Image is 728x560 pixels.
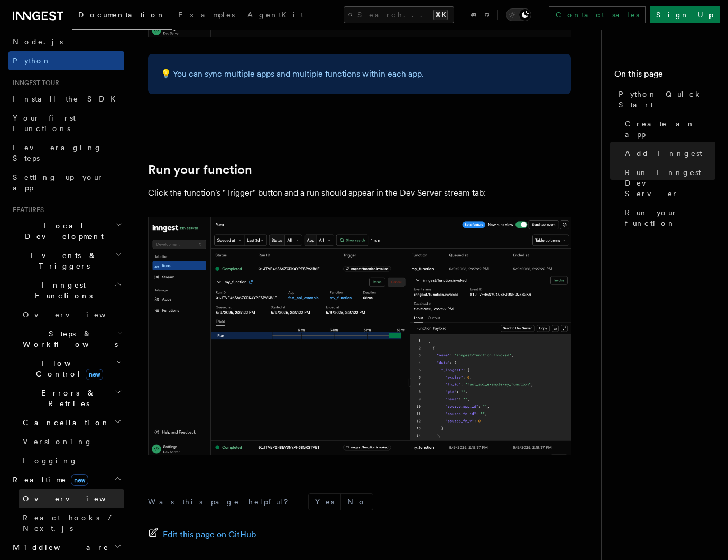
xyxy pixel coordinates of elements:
span: AgentKit [247,11,303,19]
a: Logging [19,451,124,470]
span: Run your function [625,207,715,228]
span: Install the SDK [13,95,122,103]
img: quick-start-run.png [148,217,571,455]
a: AgentKit [241,3,310,29]
span: Logging [23,456,78,465]
a: Contact sales [549,6,646,23]
span: Add Inngest [625,148,702,159]
span: Overview [23,310,132,319]
a: Install the SDK [8,89,124,108]
a: Your first Functions [8,108,124,138]
span: Setting up your app [13,173,104,192]
span: Steps & Workflows [19,328,118,350]
span: new [86,369,103,380]
span: Realtime [8,474,88,485]
span: Middleware [8,542,109,553]
button: Search...⌘K [344,6,454,23]
a: Setting up your app [8,168,124,197]
a: Create an app [621,114,715,144]
a: Documentation [72,3,172,30]
button: Flow Controlnew [19,354,124,383]
a: Overview [19,489,124,508]
a: Examples [172,3,241,29]
a: Overview [19,305,124,324]
button: Events & Triggers [8,246,124,276]
span: Python [13,57,51,65]
a: Node.js [8,32,124,51]
span: Your first Functions [13,114,76,133]
span: Versioning [23,437,93,446]
span: Run Inngest Dev Server [625,167,715,199]
span: Local Development [8,221,115,242]
div: Inngest Functions [8,305,124,470]
span: Errors & Retries [19,388,115,409]
span: Python Quick Start [619,89,715,110]
button: Realtimenew [8,470,124,489]
span: new [71,474,88,486]
span: Documentation [78,11,165,19]
span: React hooks / Next.js [23,513,116,533]
p: 💡 You can sync multiple apps and multiple functions within each app. [161,67,558,81]
span: Cancellation [19,417,110,428]
button: Errors & Retries [19,383,124,413]
p: Click the function's "Trigger" button and a run should appear in the Dev Server stream tab: [148,186,571,200]
button: Steps & Workflows [19,324,124,354]
button: Toggle dark mode [506,8,531,21]
button: Middleware [8,538,124,557]
button: Yes [309,494,340,510]
div: Realtimenew [8,489,124,538]
a: React hooks / Next.js [19,508,124,538]
span: Flow Control [19,358,116,379]
h4: On this page [614,68,715,85]
p: Was this page helpful? [148,497,296,507]
a: Sign Up [650,6,720,23]
span: Create an app [625,118,715,140]
button: Inngest Functions [8,276,124,305]
span: Events & Triggers [8,250,115,271]
a: Python Quick Start [614,85,715,114]
kbd: ⌘K [433,10,448,20]
span: Node.js [13,38,63,46]
button: Local Development [8,216,124,246]
button: No [341,494,373,510]
a: Run your function [621,203,715,233]
span: Inngest Functions [8,280,114,301]
a: Run your function [148,162,252,177]
span: Overview [23,494,132,503]
span: Leveraging Steps [13,143,102,162]
span: Examples [178,11,235,19]
a: Python [8,51,124,70]
button: Cancellation [19,413,124,432]
a: Versioning [19,432,124,451]
span: Edit this page on GitHub [163,527,256,542]
a: Edit this page on GitHub [148,527,256,542]
span: Inngest tour [8,79,59,87]
span: Features [8,206,44,214]
a: Run Inngest Dev Server [621,163,715,203]
a: Leveraging Steps [8,138,124,168]
a: Add Inngest [621,144,715,163]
